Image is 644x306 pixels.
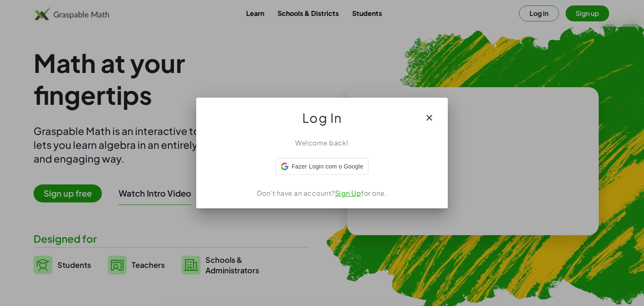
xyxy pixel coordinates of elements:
[302,108,342,128] span: Log In
[206,138,438,148] div: Welcome back!
[206,188,438,198] div: Don't have an account? for one.
[292,162,364,171] span: Fazer Login com o Google
[275,158,369,175] div: Fazer Login com o Google
[335,189,361,197] a: Sign Up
